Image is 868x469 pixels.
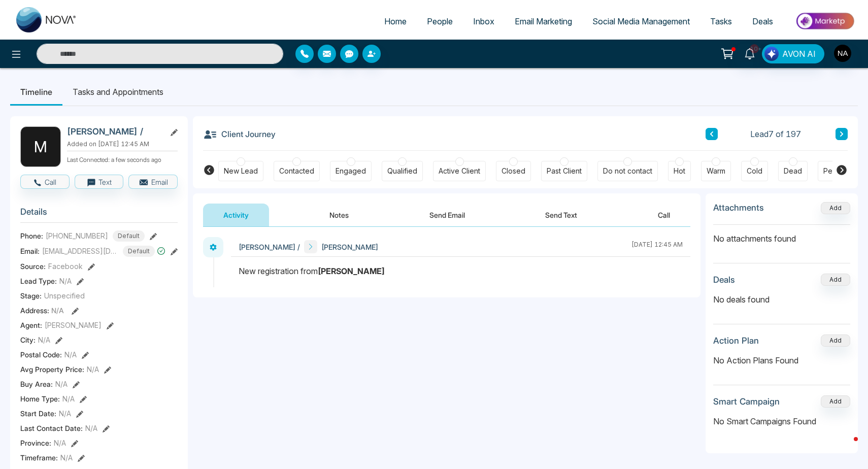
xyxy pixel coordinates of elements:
span: N/A [54,438,66,448]
span: Last Contact Date : [20,423,83,433]
p: Added on [DATE] 12:45 AM [67,140,178,149]
span: Inbox [473,16,494,26]
span: [PHONE_NUMBER] [46,230,108,241]
button: Add [821,274,850,286]
span: AVON AI [782,48,816,60]
span: N/A [38,334,50,345]
div: Active Client [439,166,480,176]
span: Default [123,246,155,257]
iframe: Intercom live chat [833,434,858,459]
button: AVON AI [762,44,824,63]
a: Deals [742,12,783,31]
span: Social Media Management [592,16,690,26]
span: Avg Property Price : [20,364,84,375]
span: Default [113,230,145,242]
img: Nova CRM Logo [16,7,77,32]
div: Do not contact [603,166,652,176]
span: City : [20,334,36,345]
div: [DATE] 12:45 AM [631,240,683,253]
span: N/A [85,423,97,433]
h3: Attachments [713,203,764,213]
span: [PERSON_NAME] / [239,242,300,252]
li: Timeline [10,78,62,106]
button: Send Email [409,204,485,226]
h3: Client Journey [203,126,276,142]
button: Call [20,175,70,189]
div: Past Client [547,166,582,176]
div: Engaged [336,166,366,176]
span: Email Marketing [515,16,572,26]
span: Deals [752,16,773,26]
span: Stage: [20,290,42,301]
img: User Avatar [834,45,851,62]
span: Home [384,16,407,26]
a: Email Marketing [505,12,582,31]
span: N/A [62,393,75,404]
button: Text [75,175,124,189]
span: N/A [87,364,99,375]
span: Tasks [710,16,732,26]
div: Hot [674,166,685,176]
span: Start Date : [20,408,56,419]
span: N/A [60,452,73,463]
p: No attachments found [713,225,850,245]
span: N/A [55,379,68,389]
button: Email [128,175,178,189]
span: Postal Code : [20,349,62,360]
button: Send Text [525,204,597,226]
span: Province : [20,438,51,448]
span: Home Type : [20,393,60,404]
p: No Action Plans Found [713,354,850,366]
a: People [417,12,463,31]
a: Home [374,12,417,31]
div: New Lead [224,166,258,176]
h3: Deals [713,275,735,285]
span: N/A [59,276,72,286]
span: N/A [51,306,64,315]
a: Tasks [700,12,742,31]
span: [EMAIL_ADDRESS][DOMAIN_NAME] [42,246,118,256]
span: Add [821,203,850,212]
a: 10+ [738,44,762,62]
span: Timeframe : [20,452,58,463]
span: Email: [20,246,40,256]
span: N/A [59,408,71,419]
a: Social Media Management [582,12,700,31]
div: Dead [784,166,802,176]
img: Market-place.gif [788,10,862,32]
div: Contacted [279,166,314,176]
span: Buy Area : [20,379,53,389]
span: Agent: [20,320,42,330]
button: Call [638,204,690,226]
h2: [PERSON_NAME] / [67,126,161,137]
button: Add [821,395,850,408]
span: Source: [20,261,46,272]
span: Lead 7 of 197 [750,128,801,140]
div: M [20,126,61,167]
p: No deals found [713,293,850,306]
button: Add [821,334,850,347]
div: Cold [747,166,762,176]
h3: Action Plan [713,336,759,346]
h3: Details [20,207,178,222]
div: Qualified [387,166,417,176]
span: Lead Type: [20,276,57,286]
a: Inbox [463,12,505,31]
span: Address: [20,305,64,316]
div: Pending [823,166,851,176]
div: Closed [502,166,525,176]
span: 10+ [750,44,759,53]
span: N/A [64,349,77,360]
button: Add [821,202,850,214]
p: No Smart Campaigns Found [713,415,850,427]
p: Last Connected: a few seconds ago [67,153,178,164]
li: Tasks and Appointments [62,78,174,106]
h3: Smart Campaign [713,396,780,407]
span: Facebook [48,261,83,272]
span: People [427,16,453,26]
span: [PERSON_NAME] [45,320,102,330]
span: Phone: [20,230,43,241]
span: Unspecified [44,290,85,301]
span: [PERSON_NAME] [321,242,378,252]
img: Lead Flow [764,47,779,61]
